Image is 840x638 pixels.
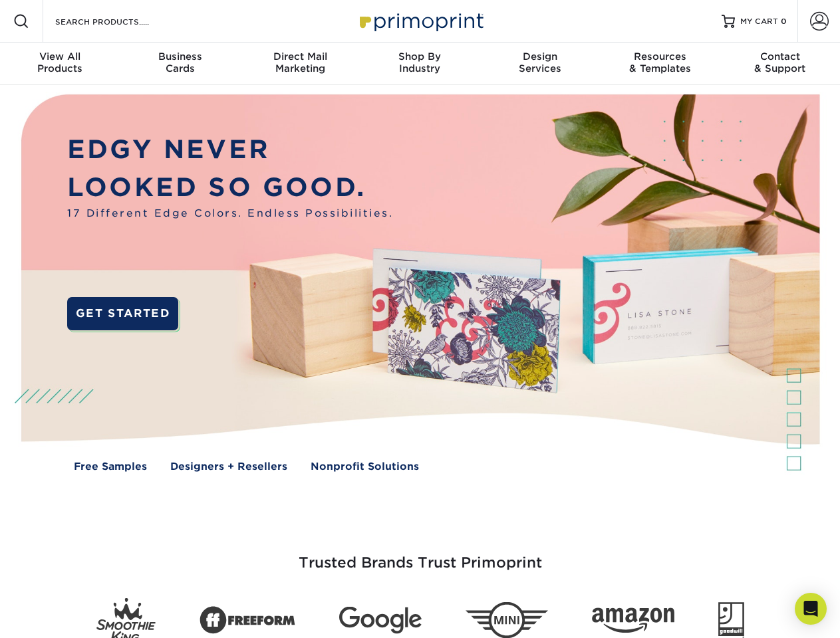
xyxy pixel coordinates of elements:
div: & Support [720,51,840,74]
span: Shop By [360,51,480,62]
input: SEARCH PRODUCTS..... [54,13,184,29]
a: Direct MailMarketing [240,43,360,85]
img: Primoprint [354,7,487,35]
p: LOOKED SO GOOD. [67,169,393,207]
a: GET STARTED [67,297,178,330]
a: Free Samples [74,459,147,475]
div: Industry [360,51,480,74]
img: Google [339,607,422,634]
a: Shop ByIndustry [360,43,480,85]
a: Designers + Resellers [170,459,287,475]
div: & Templates [600,51,720,74]
div: Marketing [240,51,360,74]
h3: Trusted Brands Trust Primoprint [31,522,809,587]
div: Open Intercom Messenger [795,593,827,625]
span: Design [480,51,600,62]
iframe: Google Customer Reviews [3,597,113,633]
a: BusinessCards [120,43,239,85]
div: Cards [120,51,239,74]
p: EDGY NEVER [67,131,393,169]
span: 0 [781,17,787,26]
a: Contact& Support [720,43,840,85]
span: Contact [720,51,840,62]
div: Services [480,51,600,74]
span: Direct Mail [240,51,360,62]
a: DesignServices [480,43,600,85]
span: MY CART [740,16,778,27]
span: Resources [600,51,720,62]
a: Resources& Templates [600,43,720,85]
img: Amazon [592,608,674,633]
span: 17 Different Edge Colors. Endless Possibilities. [67,206,393,221]
a: Nonprofit Solutions [311,459,419,475]
span: Business [120,51,239,62]
img: Goodwill [718,602,744,638]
